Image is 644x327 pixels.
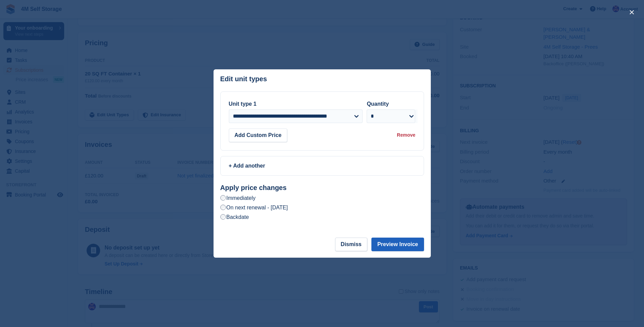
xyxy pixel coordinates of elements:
button: close [626,7,637,18]
input: Backdate [220,214,226,220]
a: + Add another [220,156,424,176]
input: On next renewal - [DATE] [220,205,226,210]
label: Immediately [220,194,256,202]
button: Preview Invoice [371,238,424,251]
div: + Add another [229,162,416,170]
label: On next renewal - [DATE] [220,204,288,211]
label: Quantity [367,101,389,107]
label: Unit type 1 [229,101,257,107]
strong: Apply price changes [220,184,287,191]
input: Immediately [220,195,226,201]
button: Dismiss [335,238,367,251]
div: Remove [397,132,415,139]
button: Add Custom Price [229,128,288,142]
p: Edit unit types [220,75,267,83]
label: Backdate [220,213,249,221]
